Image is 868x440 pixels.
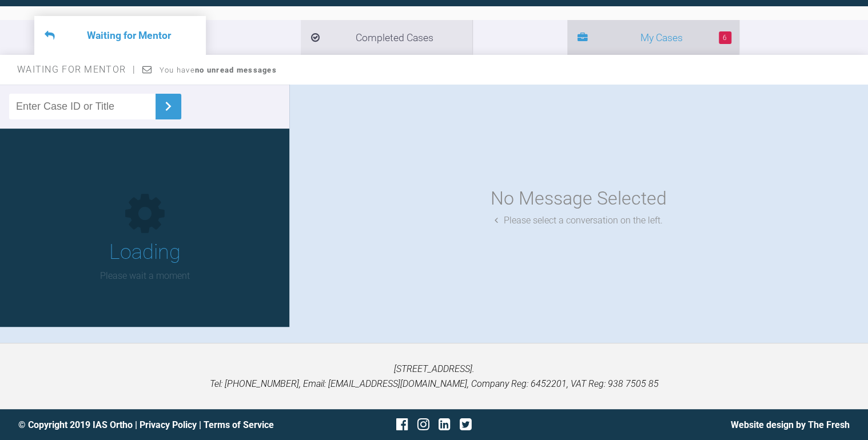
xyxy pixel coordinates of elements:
span: You have [160,66,277,74]
li: Completed Cases [301,20,472,55]
div: © Copyright 2019 IAS Ortho | | [18,418,296,433]
span: Waiting for Mentor [17,64,136,75]
h1: Loading [109,236,180,269]
li: My Cases [567,20,739,55]
img: chevronRight.28bd32b0.svg [159,97,177,115]
p: Please wait a moment [99,269,189,283]
span: 6 [719,31,731,44]
strong: no unread messages [195,66,277,74]
a: Privacy Policy [140,419,197,430]
p: [STREET_ADDRESS]. Tel: [PHONE_NUMBER], Email: [EMAIL_ADDRESS][DOMAIN_NAME], Company Reg: 6452201,... [18,362,850,391]
a: Website design by The Fresh [731,419,850,430]
div: No Message Selected [491,184,667,213]
a: Terms of Service [204,419,274,430]
div: Please select a conversation on the left. [495,213,663,228]
input: Enter Case ID or Title [9,94,156,119]
li: Waiting for Mentor [34,16,206,55]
